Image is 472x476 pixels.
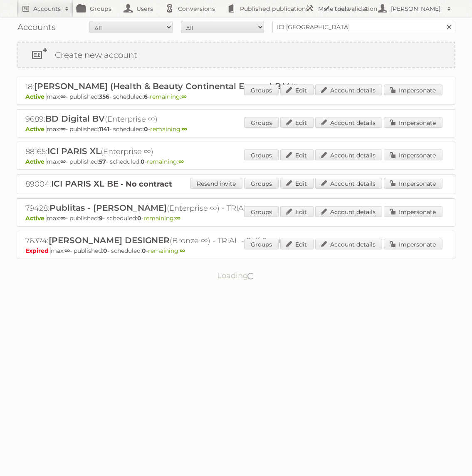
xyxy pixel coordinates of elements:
[280,85,314,95] a: Edit
[141,158,145,165] strong: 0
[244,178,279,189] a: Groups
[384,117,442,128] a: Impersonate
[25,125,447,133] p: max: - published: - scheduled: -
[384,239,442,249] a: Impersonate
[244,239,279,249] a: Groups
[99,214,103,222] strong: 9
[60,125,66,133] strong: ∞
[318,5,360,13] h2: More tools
[280,206,314,217] a: Edit
[103,247,107,254] strong: 0
[25,93,47,100] span: Active
[315,150,382,160] a: Account details
[142,247,146,254] strong: 0
[181,93,187,100] strong: ∞
[49,203,167,213] span: Publitas - [PERSON_NAME]
[64,247,70,254] strong: ∞
[147,158,184,165] span: remaining:
[315,85,382,95] a: Account details
[280,150,314,160] a: Edit
[99,158,106,165] strong: 57
[60,158,66,165] strong: ∞
[190,178,242,189] a: Resend invite
[25,81,316,92] h2: 18: (Enterprise ∞)
[25,235,316,246] h2: 76374: (Bronze ∞) - TRIAL - Self Service
[49,235,170,245] span: [PERSON_NAME] DESIGNER
[244,150,279,160] a: Groups
[150,125,187,133] span: remaining:
[148,247,185,254] span: remaining:
[244,206,279,217] a: Groups
[60,214,66,222] strong: ∞
[60,93,66,100] strong: ∞
[47,146,101,156] span: ICI PARIS XL
[384,150,442,160] a: Impersonate
[191,267,281,284] p: Loading
[25,158,447,165] p: max: - published: - scheduled: -
[389,5,443,13] h2: [PERSON_NAME]
[315,117,382,128] a: Account details
[175,214,180,222] strong: ∞
[45,114,105,124] span: BD Digital BV
[25,114,316,125] h2: 9689: (Enterprise ∞)
[280,239,314,249] a: Edit
[17,42,455,67] a: Create new account
[384,178,442,189] a: Impersonate
[280,117,314,128] a: Edit
[25,158,47,165] span: Active
[244,117,279,128] a: Groups
[137,214,141,222] strong: 0
[25,125,47,133] span: Active
[25,93,447,100] p: max: - published: - scheduled: -
[99,125,109,133] strong: 1141
[315,206,382,217] a: Account details
[25,214,47,222] span: Active
[384,85,442,95] a: Impersonate
[182,125,187,133] strong: ∞
[99,93,109,100] strong: 356
[25,247,51,254] span: Expired
[280,178,314,189] a: Edit
[144,125,148,133] strong: 0
[244,85,279,95] a: Groups
[25,146,316,157] h2: 88165: (Enterprise ∞)
[178,158,184,165] strong: ∞
[384,206,442,217] a: Impersonate
[144,93,148,100] strong: 6
[315,239,382,249] a: Account details
[315,178,382,189] a: Account details
[25,214,447,222] p: max: - published: - scheduled: -
[180,247,185,254] strong: ∞
[25,179,172,189] a: 89004:ICI PARIS XL BE - No contract
[25,203,316,214] h2: 79428: (Enterprise ∞) - TRIAL
[25,247,447,254] p: max: - published: - scheduled: -
[150,93,187,100] span: remaining:
[33,5,61,13] h2: Accounts
[34,81,291,91] span: [PERSON_NAME] (Health & Beauty Continental Europe) B.V.
[51,179,119,189] span: ICI PARIS XL BE
[143,214,180,222] span: remaining:
[121,179,172,189] strong: - No contract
